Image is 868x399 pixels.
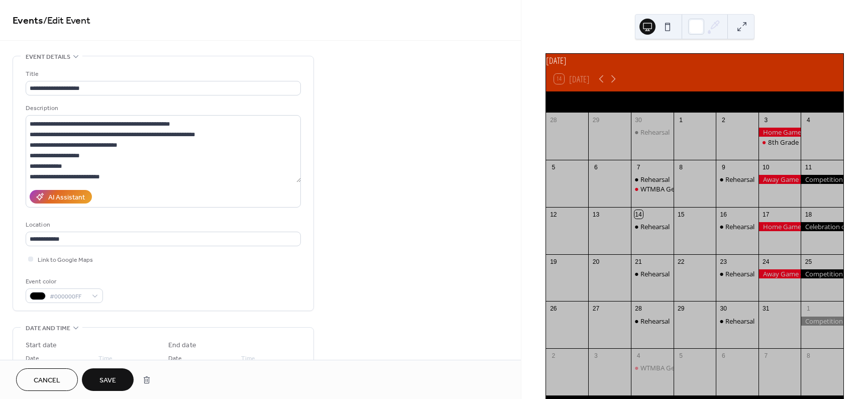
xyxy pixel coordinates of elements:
[98,353,113,364] span: Time
[677,210,685,219] div: 15
[768,138,817,147] div: 8th Grade Night
[762,210,770,219] div: 17
[546,54,843,67] div: [DATE]
[634,352,643,360] div: 4
[634,91,675,112] div: Tue
[549,210,558,219] div: 12
[715,91,755,112] div: Thu
[801,317,843,326] div: Competition
[26,220,299,230] div: Location
[592,257,600,266] div: 20
[99,375,116,386] span: Save
[640,317,670,326] div: Rehearsal
[762,257,770,266] div: 24
[634,116,643,124] div: 30
[762,352,770,360] div: 7
[725,317,754,326] div: Rehearsal
[631,175,674,184] div: Rehearsal
[34,375,60,386] span: Cancel
[716,222,758,231] div: Rehearsal
[26,69,299,79] div: Title
[592,116,600,124] div: 29
[592,352,600,360] div: 3
[26,323,70,334] span: Date and time
[634,305,643,313] div: 28
[26,340,57,351] div: Start date
[758,138,801,147] div: 8th Grade Night
[631,363,674,372] div: WTMBA General Meeting
[554,91,594,112] div: Sun
[640,269,670,278] div: Rehearsal
[592,163,600,171] div: 6
[762,305,770,313] div: 31
[594,91,634,112] div: Mon
[719,352,728,360] div: 6
[549,352,558,360] div: 2
[631,317,674,326] div: Rehearsal
[719,210,728,219] div: 16
[758,269,801,278] div: Away Game @ Plymouth Whitemarsh
[631,184,674,193] div: WTMBA General Meeting
[762,116,770,124] div: 3
[716,317,758,326] div: Rehearsal
[26,276,101,287] div: Event color
[677,352,685,360] div: 5
[762,163,770,171] div: 10
[725,222,754,231] div: Rehearsal
[592,210,600,219] div: 13
[549,305,558,313] div: 26
[719,257,728,266] div: 23
[38,255,93,265] span: Link to Google Maps
[758,128,801,137] div: Home Game vs Upper Moreland
[719,116,728,124] div: 2
[549,257,558,266] div: 19
[549,116,558,124] div: 28
[634,257,643,266] div: 21
[719,305,728,313] div: 30
[640,222,670,231] div: Rehearsal
[592,305,600,313] div: 27
[43,11,90,31] span: / Edit Event
[640,175,670,184] div: Rehearsal
[168,353,182,364] span: Date
[725,269,754,278] div: Rehearsal
[801,269,843,278] div: Competition
[631,128,674,137] div: Rehearsal
[801,222,843,231] div: Celebration of Bands
[549,163,558,171] div: 5
[50,291,87,302] span: #000000FF
[758,175,801,184] div: Away Game @ Hatboro Horsham
[804,163,813,171] div: 11
[634,210,643,219] div: 14
[677,257,685,266] div: 22
[168,340,196,351] div: End date
[631,222,674,231] div: Rehearsal
[13,11,43,31] a: Events
[26,353,39,364] span: Date
[716,269,758,278] div: Rehearsal
[26,52,70,62] span: Event details
[716,175,758,184] div: Rehearsal
[801,175,843,184] div: Competition - North Penn High School
[804,210,813,219] div: 18
[16,368,78,391] button: Cancel
[725,175,754,184] div: Rehearsal
[804,352,813,360] div: 8
[48,192,85,203] div: AI Assistant
[804,116,813,124] div: 4
[30,190,92,204] button: AI Assistant
[631,269,674,278] div: Rehearsal
[677,163,685,171] div: 8
[241,353,255,364] span: Time
[26,103,299,114] div: Description
[640,363,716,372] div: WTMBA General Meeting
[82,368,134,391] button: Save
[677,305,685,313] div: 29
[677,116,685,124] div: 1
[755,91,795,112] div: Fri
[804,305,813,313] div: 1
[675,91,715,112] div: Wed
[758,222,801,231] div: Home Game vs Springfield Senior Recognition Night
[640,128,670,137] div: Rehearsal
